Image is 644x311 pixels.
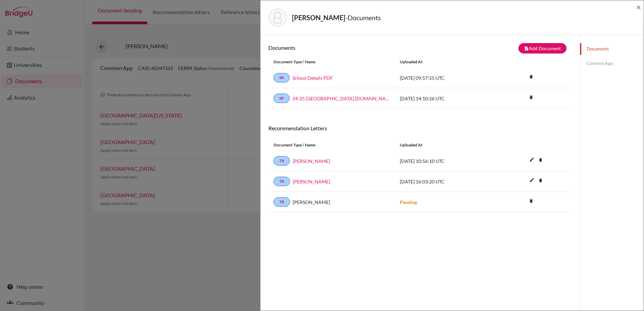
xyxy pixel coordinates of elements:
[293,178,330,185] a: [PERSON_NAME]
[526,73,536,82] a: delete
[636,3,641,11] button: Close
[400,199,417,205] strong: Pending
[268,59,395,65] div: Document Type / Name
[400,158,445,164] span: [DATE] 10:56:10 UTC
[526,93,536,102] a: delete
[400,179,445,184] span: [DATE] 16:03:20 UTC
[526,72,536,82] i: delete
[292,74,333,81] a: School Details PDF
[526,92,536,102] i: delete
[526,196,536,206] i: delete
[273,156,290,166] a: TR
[536,155,546,165] i: delete
[636,2,641,12] span: ×
[526,175,537,185] i: edit
[518,43,567,54] button: note_addAdd Document
[580,43,644,55] a: Documents
[580,58,644,69] a: Common App
[395,142,496,148] div: Uploaded at
[293,199,330,206] span: [PERSON_NAME]
[273,197,290,207] a: TR
[524,46,529,51] i: note_add
[526,155,538,165] button: edit
[292,13,345,22] strong: [PERSON_NAME]
[526,154,537,165] i: edit
[268,125,572,131] h6: Recommendation Letters
[273,73,290,82] a: SR
[536,176,546,185] a: delete
[293,158,330,165] a: [PERSON_NAME]
[536,175,546,185] i: delete
[345,13,381,22] span: - Documents
[395,95,496,102] div: [DATE] 14:10:26 UTC
[292,95,390,102] a: 24-25 [GEOGRAPHIC_DATA] [DOMAIN_NAME]_wide
[268,44,420,51] h6: Documents
[526,176,538,186] button: edit
[268,142,395,148] div: Document Type / Name
[273,177,290,186] a: TR
[526,197,536,206] a: delete
[395,59,496,65] div: Uploaded at
[273,94,290,103] a: SP
[536,156,546,165] a: delete
[395,74,496,81] div: [DATE] 09:57:55 UTC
